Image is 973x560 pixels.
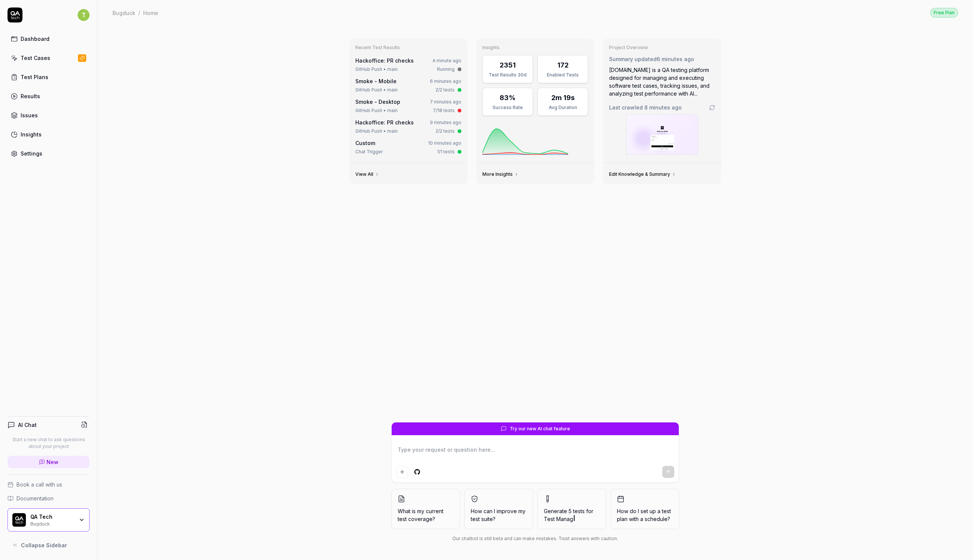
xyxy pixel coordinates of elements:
div: [DOMAIN_NAME] is a QA testing platform designed for managing and executing software test cases, t... [609,66,715,97]
div: Bugduck [30,520,74,526]
span: Book a call with us [16,481,62,488]
h3: Insights [482,45,588,51]
time: A minute ago [433,58,461,63]
span: Summary updated [609,56,657,62]
time: 8 minutes ago [644,104,682,111]
a: Test Cases [7,51,90,65]
span: Try our new AI chat feature [510,425,570,432]
a: Results [7,89,90,103]
a: Custom10 minutes agoChat Trigger1/1 tests [354,138,463,157]
div: 7/18 tests [433,107,455,114]
div: 172 [557,60,569,70]
a: New [7,456,90,468]
div: 2/2 tests [436,128,455,135]
time: 9 minutes ago [430,120,461,125]
a: Edit Knowledge & Summary [609,171,676,177]
a: Hackoffice: PR checksA minute agoGitHub Push • mainRunning [354,55,463,74]
a: Issues [7,108,90,123]
a: Go to crawling settings [709,105,715,111]
img: Screenshot [627,115,698,154]
div: Enabled Tests [542,72,583,78]
h3: Project Overview [609,45,715,51]
span: T [78,9,90,21]
span: How can I improve my test suite? [471,507,527,523]
a: Book a call with us [7,481,90,488]
a: Free Plan [930,7,958,18]
div: Bugduck [112,9,135,16]
button: How can I improve my test suite? [464,489,533,529]
button: Add attachment [396,466,408,478]
p: Start a new chat to ask questions about your project [7,436,90,450]
div: GitHub Push • main [355,87,398,93]
div: Issues [21,111,38,119]
h4: AI Chat [18,421,37,429]
div: GitHub Push • main [355,107,398,114]
button: What is my current test coverage? [391,489,460,529]
time: 6 minutes ago [430,78,461,84]
div: / [138,9,140,16]
a: Documentation [7,494,90,502]
div: 1/1 tests [437,148,455,155]
div: Settings [21,150,42,157]
a: Settings [7,146,90,161]
a: Smoke - Mobile6 minutes agoGitHub Push • main2/2 tests [354,76,463,95]
span: Test Manag [544,516,573,522]
div: Dashboard [21,35,49,43]
img: QA Tech Logo [12,513,26,527]
span: Last crawled [609,103,682,111]
time: 7 minutes ago [430,99,461,105]
span: Collapse Sidebar [21,541,67,549]
div: Insights [21,130,42,138]
div: 2m 19s [551,93,575,103]
div: Test Cases [21,54,50,62]
a: Smoke - Desktop7 minutes agoGitHub Push • main7/18 tests [354,96,463,115]
a: Smoke - Desktop [355,99,400,105]
div: QA Tech [30,514,74,520]
div: Test Results 30d [487,72,528,78]
a: Hackoffice: PR checks [355,57,414,64]
a: Insights [7,127,90,142]
div: Test Plans [21,73,48,81]
button: T [78,7,90,22]
div: Free Plan [930,8,958,18]
time: 10 minutes ago [428,140,461,146]
button: Generate 5 tests forTest Manag [537,489,606,529]
span: New [46,458,58,466]
button: QA Tech LogoQA TechBugduck [7,508,90,532]
a: Dashboard [7,31,90,46]
div: GitHub Push • main [355,128,398,135]
div: Success Rate [487,104,528,111]
div: Chat Trigger [355,148,383,155]
button: How do I set up a test plan with a schedule? [611,489,679,529]
div: Running [437,66,455,73]
a: Hackoffice: PR checks [355,119,414,126]
span: How do I set up a test plan with a schedule? [617,507,673,523]
div: 83% [500,93,516,103]
a: View All [355,171,379,177]
div: 2/2 tests [436,87,455,93]
div: Our chatbot is still beta and can make mistakes. Trust answers with caution. [391,535,679,542]
div: Avg Duration [542,104,583,111]
span: What is my current test coverage? [398,507,454,523]
div: 2351 [500,60,516,70]
div: GitHub Push • main [355,66,398,73]
div: Home [143,9,158,16]
a: More Insights [482,171,519,177]
a: Test Plans [7,70,90,84]
span: Documentation [16,494,54,502]
button: Collapse Sidebar [7,538,90,553]
a: Hackoffice: PR checks9 minutes agoGitHub Push • main2/2 tests [354,117,463,136]
a: Smoke - Mobile [355,78,397,84]
time: 6 minutes ago [657,56,694,62]
span: Custom [355,140,375,146]
h3: Recent Test Results [355,45,461,51]
div: Results [21,92,40,100]
span: Generate 5 tests for [544,507,600,523]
